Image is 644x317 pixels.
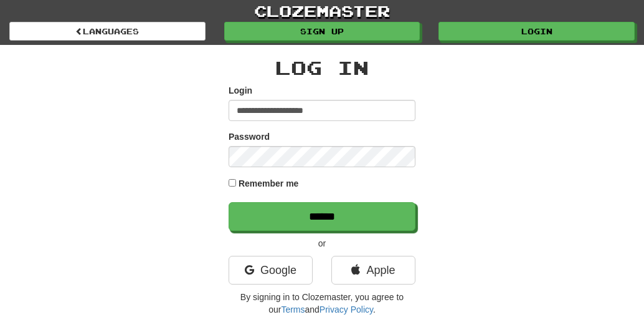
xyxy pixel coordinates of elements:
a: Google [229,256,313,285]
p: or [229,237,415,250]
a: Login [438,22,635,41]
h2: Log In [229,57,415,78]
a: Apple [331,256,415,285]
p: By signing in to Clozemaster, you agree to our and . [229,291,415,316]
a: Sign up [224,22,420,41]
label: Login [229,84,252,97]
a: Privacy Policy [320,305,373,315]
a: Terms [281,305,305,315]
a: Languages [9,22,206,41]
label: Remember me [239,177,299,190]
label: Password [229,130,270,143]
